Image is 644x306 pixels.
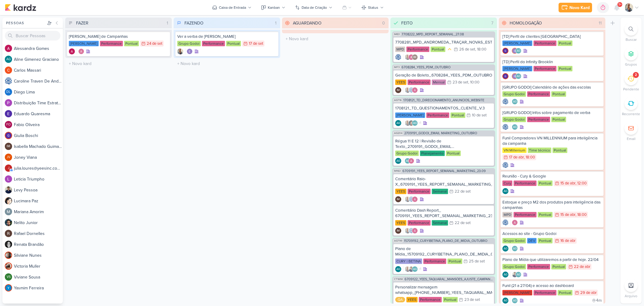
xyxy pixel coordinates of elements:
p: AG [504,247,508,250]
p: Grupos [625,62,637,67]
div: 25 de set [469,259,485,263]
div: Aline Gimenez Graciano [515,73,521,79]
div: 22 de set [455,190,471,194]
div: Texeira Duarte_Análise de Campanhas [69,34,168,39]
div: Criador(a): Giulia Boschi [502,73,508,79]
div: Criador(a): Caroline Traven De Andrade [502,124,508,130]
div: 10 de set [472,113,487,117]
div: , 18:00 [575,213,587,217]
div: Colaboradores: Alessandra Gomes [77,48,84,54]
img: Giulia Boschi [512,48,518,54]
div: [GRUPO GODOI] Calendário de ações das escolas [502,85,602,90]
span: AG799 [393,239,403,243]
div: Pontual [443,297,458,302]
div: Colaboradores: Iara Santos, Levy Pessoa, Aline Gimenez Graciano, Alessandra Gomes [403,266,421,272]
p: AG [513,126,517,129]
div: Grupo Godoi [502,117,526,122]
img: Nelito Junior [5,219,12,226]
div: Acessos ao site - Grupo Godoi [502,231,602,236]
div: [TD] Perfil do Infinity Brooklin [502,59,602,65]
div: Mensal [432,80,446,85]
img: Caroline Traven De Andrade [5,77,12,85]
div: QA [395,297,405,302]
img: Giulia Boschi [5,132,12,139]
div: Colaboradores: Giulia Boschi, Aline Gimenez Graciano [510,73,521,79]
div: Aline Gimenez Graciano [502,246,508,252]
div: 7708281_MPD_ANDROMEDA_TRAÇAR_NOVAS_ESTRATÉGIAS [395,40,492,45]
div: Aline Gimenez Graciano [395,266,401,272]
div: Criador(a): Aline Gimenez Graciano [502,188,508,194]
div: Aline Gimenez Graciano [5,56,12,63]
div: Performance [408,80,431,85]
div: Performance [533,41,556,46]
p: Buscar [626,37,637,42]
div: Colaboradores: Alessandra Gomes [510,220,518,226]
div: Pontual [538,238,553,243]
div: Estoque e preço M2 dos produtos para inteligência das campanhas [502,200,602,210]
div: Pontual [538,212,553,217]
span: IM83 [393,33,400,36]
div: 1 [164,20,171,26]
div: Colaboradores: Iara Santos, Caroline Traven De Andrade, Alessandra Gomes [403,87,418,93]
p: AG [513,247,517,250]
div: Aline Gimenez Graciano [412,266,418,272]
div: Grupo Godoi [502,238,526,243]
div: Pontual [226,41,241,46]
div: Pontual [551,264,566,269]
div: 15 de abr [560,213,575,217]
div: Performance [419,297,442,302]
div: 11 [596,20,604,26]
div: Pontual [431,47,445,52]
div: Joney Viana [5,154,12,161]
div: Criador(a): Aline Gimenez Graciano [502,246,508,252]
div: C a r o l i n e T r a v e n D e A n d r a d e [14,78,63,84]
span: 6709191_YEES_REPORT_SEMANAL_MARKETING_23.09 [402,169,486,173]
img: Renata Brandão [5,241,12,248]
div: [TD] Perfil de clientes Alto da Lapa [502,34,602,39]
div: VN Millenium [502,148,527,153]
img: Alessandra Gomes [412,228,418,234]
span: +1 [418,121,421,125]
input: + Novo kard [66,59,171,68]
div: Aline Gimenez Graciano [502,272,508,278]
div: Performance [100,41,123,46]
img: Carlos Massari [5,67,12,74]
p: AG [396,160,400,163]
img: Mariana Amorim [5,208,12,215]
p: IM [7,145,10,148]
div: Criador(a): Iara Santos [177,48,183,54]
span: 6709122_YEES_TAQUARAL_MANSÕES_AJUSTE_CAMPANHA_MIA [405,278,494,281]
p: Email [627,136,636,142]
div: Isabella Machado Guimarães [395,196,401,202]
div: Colaboradores: Aline Gimenez Graciano [510,246,518,252]
p: Recorrente [622,111,640,117]
p: IM [397,198,400,201]
img: Caroline Traven De Andrade [408,196,414,202]
img: Caroline Traven De Andrade [502,124,508,130]
div: E d u a r d o Q u a r e s m a [14,111,63,117]
div: Criador(a): Caroline Traven De Andrade [502,99,508,105]
input: Buscar Pessoas [5,31,60,41]
div: , 12:00 [575,181,587,185]
div: Reunião - Cury & Google [502,174,602,179]
div: Colaboradores: Iara Santos, Caroline Traven De Andrade, Alessandra Gomes [403,228,418,234]
div: Semanal [432,189,448,194]
img: Eduardo Quaresma [5,110,12,117]
div: Colaboradores: Aline Gimenez Graciano, Alessandra Gomes [403,158,414,164]
div: A l i n e G i m e n e z G r a c i a n o [14,56,63,63]
div: Semanal [432,220,448,226]
div: Performance [527,264,550,269]
div: Performance [533,290,556,295]
div: Fabio Oliveira [5,121,12,128]
div: Colaboradores: Levy Pessoa, Aline Gimenez Graciano [510,272,521,278]
div: A l e s s a n d r a G o m e s [14,45,63,52]
div: S i l v i a n e N u n e s [14,252,63,259]
div: 16 de abr [560,239,575,243]
div: 15 de abr [560,181,575,185]
div: Criador(a): Aline Gimenez Graciano [395,158,401,164]
span: +1 [418,267,421,272]
div: R e n a t a B r a n d ã o [14,241,63,248]
p: AG [517,75,521,78]
div: C a r l o s M a s s a r i [14,67,63,73]
div: Plano de Mídia que utilizaremos a partir de hoje. 22/04 [502,257,602,262]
